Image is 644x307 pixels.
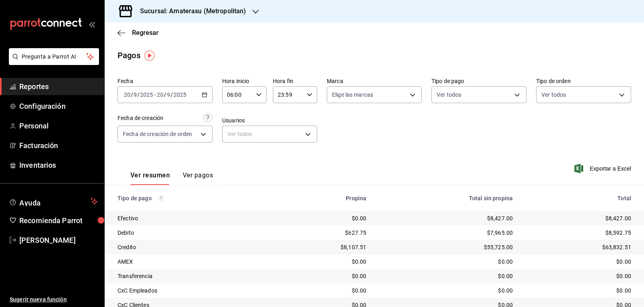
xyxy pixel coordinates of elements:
[6,58,99,67] a: Pregunta a Parrot AI
[144,51,155,61] img: Tooltip marker
[526,229,631,237] div: $8,592.75
[140,91,153,98] input: ----
[526,195,631,201] div: Total
[379,272,513,280] div: $0.00
[130,171,213,185] div: navigation tabs
[123,130,192,138] span: Fecha de creación de orden
[154,91,156,98] span: -
[118,287,267,295] div: CxC Empleados
[118,243,267,251] div: Credito
[379,287,513,295] div: $0.00
[526,214,631,222] div: $8,427.00
[173,91,187,98] input: ----
[131,91,133,98] span: /
[526,287,631,295] div: $0.00
[118,78,213,84] label: Fecha
[280,243,367,251] div: $8,107.51
[280,272,367,280] div: $0.00
[118,272,267,280] div: Transferencia
[280,195,367,201] div: Propina
[130,171,170,185] button: Ver resumen
[9,48,99,65] button: Pregunta a Parrot AI
[379,258,513,266] div: $0.00
[118,195,267,201] div: Tipo de pago
[222,126,317,142] div: Ver todos
[576,164,631,173] button: Exportar a Excel
[118,29,159,37] button: Regresar
[379,195,513,201] div: Total sin propina
[222,118,317,123] label: Usuarios
[137,91,140,98] span: /
[158,195,164,201] svg: Los pagos realizados con Pay y otras terminales son montos brutos.
[19,215,98,226] span: Recomienda Parrot
[526,258,631,266] div: $0.00
[379,229,513,237] div: $7,965.00
[118,258,267,266] div: AMEX
[118,229,267,237] div: Debito
[22,53,87,61] span: Pregunta a Parrot AI
[536,78,631,84] label: Tipo de orden
[164,91,166,98] span: /
[222,78,266,84] label: Hora inicio
[167,91,171,98] input: --
[526,243,631,251] div: $63,832.51
[280,214,367,222] div: $0.00
[19,81,98,92] span: Reportes
[89,21,95,27] button: open_drawer_menu
[157,91,164,98] input: --
[280,229,367,237] div: $627.75
[541,91,566,99] span: Ver todos
[431,78,526,84] label: Tipo de pago
[379,243,513,251] div: $55,725.00
[134,6,246,16] h3: Sucursal: Amaterasu (Metropolitan)
[280,258,367,266] div: $0.00
[379,214,513,222] div: $8,427.00
[280,287,367,295] div: $0.00
[118,114,163,122] div: Fecha de creación
[19,235,98,246] span: [PERSON_NAME]
[133,91,137,98] input: --
[124,91,131,98] input: --
[118,214,267,222] div: Efectivo
[332,91,373,99] span: Elige las marcas
[327,78,422,84] label: Marca
[526,272,631,280] div: $0.00
[19,140,98,151] span: Facturación
[118,49,140,61] div: Pagos
[171,91,173,98] span: /
[19,160,98,171] span: Inventarios
[183,171,213,185] button: Ver pagos
[19,197,87,206] span: Ayuda
[273,78,317,84] label: Hora fin
[437,91,461,99] span: Ver todos
[19,101,98,112] span: Configuración
[10,295,98,304] span: Sugerir nueva función
[132,29,159,37] span: Regresar
[19,120,98,131] span: Personal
